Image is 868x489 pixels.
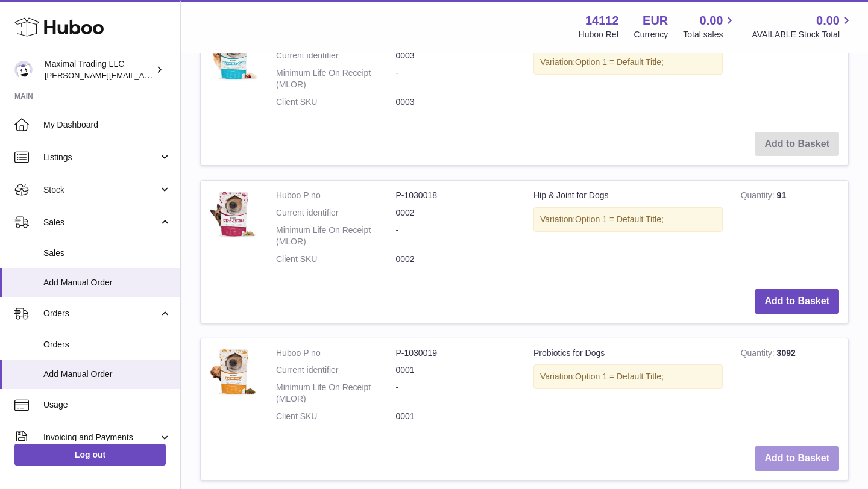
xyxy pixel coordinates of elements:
[752,29,854,40] span: AVAILABLE Stock Total
[396,225,516,248] dd: -
[210,33,258,81] img: Diarrhea Care for Dogs
[741,348,777,361] strong: Quantity
[276,207,396,219] dt: Current identifier
[276,382,396,405] dt: Minimum Life On Receipt (MLOR)
[643,13,668,29] strong: EUR
[816,13,840,29] span: 0.00
[683,29,737,40] span: Total sales
[34,19,59,29] div: v 4.0.25
[43,217,159,228] span: Sales
[533,364,723,389] div: Variation:
[43,339,171,350] span: Orders
[396,190,516,201] dd: P-1030018
[43,432,159,443] span: Invoicing and Payments
[31,31,133,41] div: Domain: [DOMAIN_NAME]
[755,446,839,471] button: Add to Basket
[396,347,516,359] dd: P-1030019
[575,214,664,224] span: Option 1 = Default Title;
[683,13,737,40] a: 0.00 Total sales
[210,347,258,396] img: Probiotics for Dogs
[732,338,848,437] td: 3092
[524,23,732,122] td: Diarrhea Care for Dogs
[19,31,29,41] img: website_grey.svg
[396,67,516,90] dd: -
[524,181,732,279] td: Hip & Joint for Dogs
[43,119,171,131] span: My Dashboard
[524,338,732,437] td: Probiotics for Dogs
[276,50,396,61] dt: Current identifier
[741,190,777,203] strong: Quantity
[276,254,396,265] dt: Client SKU
[45,70,242,80] span: [PERSON_NAME][EMAIL_ADDRESS][DOMAIN_NAME]
[752,13,854,40] a: 0.00 AVAILABLE Stock Total
[732,181,848,279] td: 91
[276,347,396,359] dt: Huboo P no
[43,248,171,259] span: Sales
[43,152,159,163] span: Listings
[276,190,396,201] dt: Huboo P no
[396,96,516,108] dd: 0003
[579,29,619,40] div: Huboo Ref
[396,50,516,61] dd: 0003
[43,308,159,319] span: Orders
[43,369,171,380] span: Add Manual Order
[14,61,33,79] img: scott@scottkanacher.com
[14,444,166,466] a: Log out
[575,57,664,67] span: Option 1 = Default Title;
[276,364,396,376] dt: Current identifier
[732,23,848,122] td: 0
[276,67,396,90] dt: Minimum Life On Receipt (MLOR)
[585,13,619,29] strong: 14112
[396,411,516,422] dd: 0001
[396,364,516,376] dd: 0001
[276,96,396,108] dt: Client SKU
[276,225,396,248] dt: Minimum Life On Receipt (MLOR)
[533,50,723,75] div: Variation:
[33,70,42,79] img: tab_domain_overview_orange.svg
[533,207,723,232] div: Variation:
[396,254,516,265] dd: 0002
[276,411,396,422] dt: Client SKU
[120,70,130,79] img: tab_keywords_by_traffic_grey.svg
[634,29,668,40] div: Currency
[396,382,516,405] dd: -
[43,277,171,288] span: Add Manual Order
[19,19,29,29] img: logo_orange.svg
[700,13,723,29] span: 0.00
[43,184,159,196] span: Stock
[133,71,203,79] div: Keywords by Traffic
[43,399,171,411] span: Usage
[755,289,839,314] button: Add to Basket
[396,207,516,219] dd: 0002
[45,58,153,81] div: Maximal Trading LLC
[575,372,664,381] span: Option 1 = Default Title;
[210,190,258,238] img: Hip & Joint for Dogs
[46,71,108,79] div: Domain Overview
